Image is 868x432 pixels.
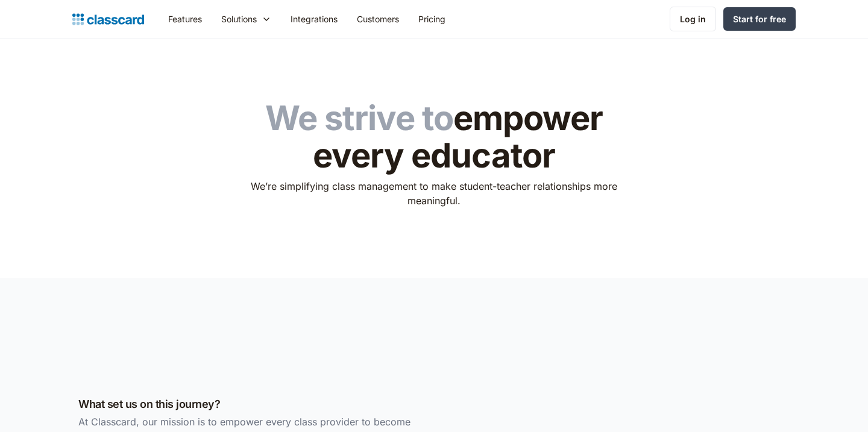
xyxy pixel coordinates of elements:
[281,5,347,33] a: Integrations
[243,100,626,174] h1: empower every educator
[78,396,428,412] h3: What set us on this journey?
[733,13,786,25] div: Start for free
[409,5,455,33] a: Pricing
[347,5,409,33] a: Customers
[212,5,281,33] div: Solutions
[723,7,796,31] a: Start for free
[265,98,453,139] span: We strive to
[72,11,144,28] a: home
[670,7,716,31] a: Log in
[221,13,257,25] div: Solutions
[159,5,212,33] a: Features
[243,179,626,208] p: We’re simplifying class management to make student-teacher relationships more meaningful.
[680,13,706,25] div: Log in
